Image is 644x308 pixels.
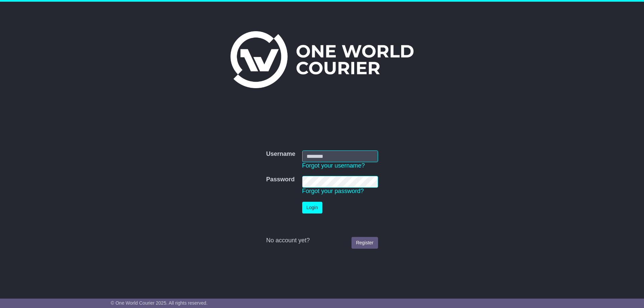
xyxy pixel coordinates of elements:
label: Username [266,150,295,158]
button: Login [302,202,322,213]
span: © One World Courier 2025. All rights reserved. [111,300,208,306]
div: No account yet? [266,237,378,244]
img: One World [230,31,414,88]
a: Forgot your username? [302,162,365,169]
a: Forgot your password? [302,188,364,194]
label: Password [266,176,294,183]
a: Register [352,237,378,249]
